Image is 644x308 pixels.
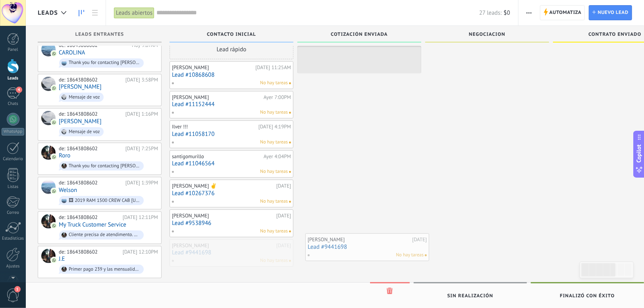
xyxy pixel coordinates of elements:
div: Negociacion [429,32,545,39]
div: [PERSON_NAME] [172,64,253,71]
img: com.amocrm.amocrmwa.svg [51,120,57,125]
span: No hay nada asignado [425,254,427,256]
div: J.E [41,249,56,263]
span: Negociacion [469,32,505,37]
div: [DATE] 12:10PM [123,249,158,255]
span: Cotización Enviada [331,32,388,37]
div: Hoy 9:07AM [132,42,158,48]
div: de: 18643808602 [59,214,120,221]
div: [DATE] 1:39PM [125,180,158,186]
span: Automatiza [550,6,582,20]
span: No hay tareas [260,198,288,205]
a: Leads [75,5,88,21]
div: Mensaje de voz [69,129,100,135]
img: com.amocrm.amocrmwa.svg [51,258,57,263]
span: Nuevo lead [598,6,629,20]
a: Lead #10868608 [172,72,291,78]
span: Contrato Enviado [588,32,641,37]
div: [PERSON_NAME] ✌️ [172,183,274,189]
div: [PERSON_NAME] [308,236,410,243]
div: [PERSON_NAME] [172,94,262,101]
div: Thank you for contacting [PERSON_NAME] Car Sale! Please let us know how we can help you. [69,60,140,66]
a: Lead #9538946 [172,220,291,227]
div: CAROLINA [41,42,56,56]
span: No hay nada asignado [289,171,291,173]
a: [PERSON_NAME] [59,118,102,125]
div: Estadísticas [2,236,25,241]
span: No hay tareas [260,139,288,146]
div: Ilver !!! [172,124,256,130]
div: [DATE] 1:16PM [125,111,158,117]
a: Automatiza [540,5,585,20]
div: santigomurillo [172,153,262,160]
span: No hay tareas [260,257,288,264]
div: [DATE] 12:11PM [123,214,158,221]
a: Lead #10267376 [172,190,291,197]
img: com.amocrm.amocrmwa.svg [51,188,57,194]
span: 27 leads: [479,9,502,17]
a: J.E [59,256,65,262]
a: Lista [88,5,102,21]
div: Leads [2,76,25,81]
div: [DATE] [276,183,291,189]
div: [PERSON_NAME] [172,213,274,219]
span: No hay nada asignado [289,141,291,143]
div: Lead rápido [170,39,293,59]
div: [PERSON_NAME] [172,242,274,249]
div: 🖼 2019 RAM 1500 CREW CAB [US_VEHICLE_IDENTIFICATION_NUMBER] 109,266 V8, HEMI, 5.7 LITER 2WD 79838... [69,198,140,203]
img: com.amocrm.amocrmwa.svg [51,223,57,229]
div: Contacto Inicial [174,32,289,39]
span: No hay nada asignado [289,112,291,114]
div: [DATE] [276,213,291,219]
a: My Truck Customer Service [59,221,126,228]
div: Jesus Espinoza [41,111,56,125]
div: Primer pago 239 y las mensualidades 113 [69,267,140,272]
div: de: 18643808602 [59,77,123,83]
div: Correo [2,210,25,215]
div: WhatsApp [2,128,24,136]
span: Contacto Inicial [207,32,256,37]
a: [PERSON_NAME] [59,83,102,90]
img: com.amocrm.amocrmwa.svg [51,51,57,56]
div: [DATE] [412,236,427,243]
div: [DATE] 4:19PM [258,124,291,130]
div: Thank you for contacting [PERSON_NAME] Car Sale! Please let us know how we can help you. [69,163,140,169]
span: No hay tareas [396,252,424,259]
a: Roro [59,152,70,159]
a: Lead #9441698 [308,244,427,250]
div: Mensaje de voz [69,95,100,100]
a: Welson [59,187,77,194]
div: Panel [2,47,25,52]
span: 1 [14,286,21,293]
span: No hay nada asignado [289,231,291,232]
div: Leads Entrantes [42,32,158,39]
div: Cliente precisa de atendimento. K&F [PHONE_NUMBER] [69,232,140,238]
div: Ajustes [2,264,25,269]
div: Ayer 7:00PM [264,94,291,101]
span: Leads Entrantes [75,32,124,37]
div: Roro [41,145,56,160]
a: Lead #11058170 [172,131,291,138]
div: Ayer 4:04PM [264,153,291,160]
div: de: 18643808602 [59,249,120,255]
div: de: 18643808602 [59,145,123,152]
div: [DATE] 11:25AM [255,64,291,71]
a: Lead #11046564 [172,160,291,167]
span: No hay tareas [260,228,288,235]
div: Welson [41,180,56,194]
span: No hay tareas [260,109,288,116]
span: Copilot [635,144,643,163]
span: No hay tareas [260,168,288,175]
div: [DATE] [276,242,291,249]
div: [DATE] 7:25PM [125,145,158,152]
div: My Truck Customer Service [41,214,56,229]
div: Cotización Enviada [301,32,417,39]
div: [DATE] 3:58PM [125,77,158,83]
a: Lead #11152444 [172,101,291,108]
div: Caio Duarte [41,77,56,91]
div: de: 18643808602 [59,111,123,117]
a: CAROLINA [59,49,85,56]
span: No hay tareas [260,79,288,87]
div: Leads abiertos [114,7,154,19]
span: 4 [16,87,22,93]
